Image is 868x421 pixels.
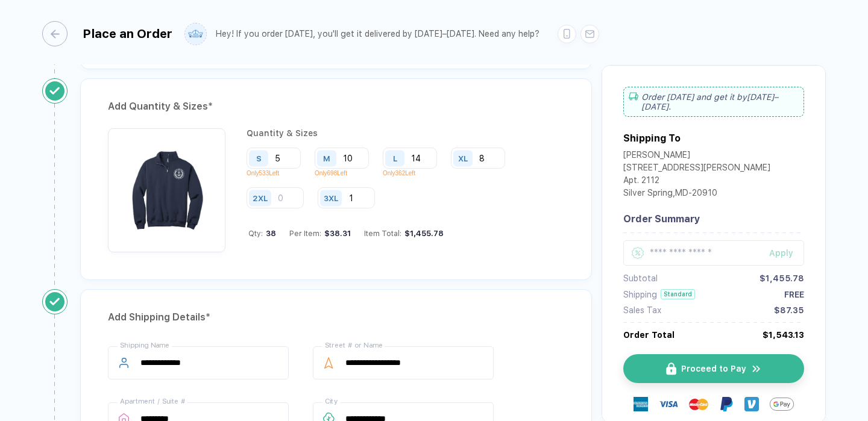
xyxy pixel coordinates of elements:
[689,394,708,414] img: master-card
[623,330,675,340] div: Order Total
[108,97,564,116] div: Add Quantity & Sizes
[623,213,804,225] div: Order Summary
[754,240,804,266] button: Apply
[263,229,276,238] span: 38
[770,392,794,416] img: GPay
[393,154,397,163] div: L
[247,128,564,138] div: Quantity & Sizes
[623,87,804,117] div: Order [DATE] and get it by [DATE]–[DATE] .
[744,397,759,411] img: Venmo
[323,154,330,163] div: M
[634,397,648,411] img: express
[751,363,762,375] img: icon
[763,330,804,340] div: $1,543.13
[458,154,468,163] div: XL
[666,363,676,375] img: icon
[623,188,770,201] div: Silver Spring , MD - 20910
[401,229,444,238] div: $1,455.78
[247,170,310,176] p: Only 533 Left
[681,364,746,373] span: Proceed to Pay
[324,193,338,202] div: 3XL
[623,354,804,383] button: iconProceed to Payicon
[784,290,804,299] div: FREE
[623,163,770,175] div: [STREET_ADDRESS][PERSON_NAME]
[289,229,351,238] div: Per Item:
[114,134,219,240] img: 1759941302367clvww_nt_front.png
[248,229,276,238] div: Qty:
[623,150,770,163] div: [PERSON_NAME]
[759,273,804,283] div: $1,455.78
[769,248,804,258] div: Apply
[661,289,695,299] div: Standard
[659,394,678,414] img: visa
[623,273,658,283] div: Subtotal
[623,305,661,315] div: Sales Tax
[383,170,446,176] p: Only 362 Left
[185,23,206,45] img: user profile
[108,308,564,327] div: Add Shipping Details
[256,154,262,163] div: S
[774,305,804,315] div: $87.35
[321,229,351,238] div: $38.31
[623,175,770,188] div: Apt. 2112
[364,229,444,238] div: Item Total:
[315,170,378,176] p: Only 698 Left
[719,397,734,411] img: Paypal
[83,27,172,41] div: Place an Order
[216,29,539,39] div: Hey! If you order [DATE], you'll get it delivered by [DATE]–[DATE]. Need any help?
[623,133,681,144] div: Shipping To
[623,290,657,299] div: Shipping
[253,193,268,202] div: 2XL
